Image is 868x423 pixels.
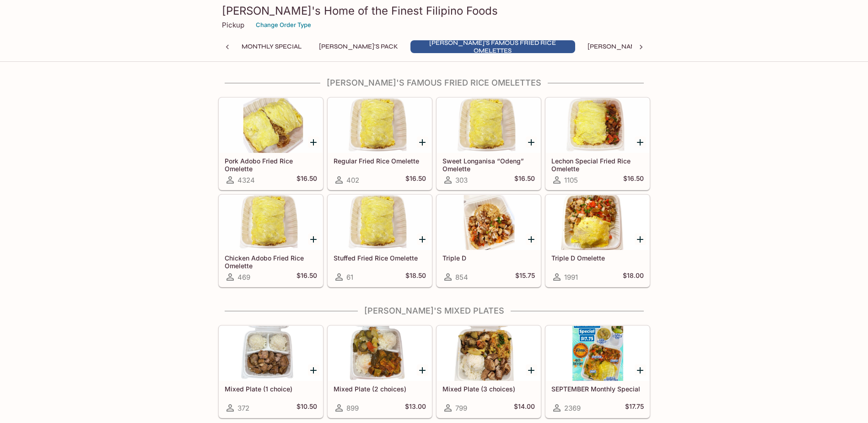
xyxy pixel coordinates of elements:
[437,195,540,250] div: Triple D
[437,98,540,153] div: Sweet Longanisa “Odeng” Omelette
[237,176,255,184] span: 4324
[514,174,535,185] h5: $16.50
[545,195,650,287] a: Triple D Omelette1991$18.00
[545,98,650,190] a: Lechon Special Fried Rice Omelette1105$16.50
[437,326,540,381] div: Mixed Plate (3 choices)
[625,402,644,413] h5: $17.75
[546,98,649,153] div: Lechon Special Fried Rice Omelette
[237,40,307,53] button: Monthly Special
[635,233,646,245] button: Add Triple D Omelette
[405,402,426,413] h5: $13.00
[455,404,467,412] span: 799
[222,4,647,18] h3: [PERSON_NAME]'s Home of the Finest Filipino Foods
[219,326,323,381] div: Mixed Plate (1 choice)
[410,40,575,53] button: [PERSON_NAME]'s Famous Fried Rice Omelettes
[328,98,431,153] div: Regular Fried Rice Omelette
[218,78,650,88] h4: [PERSON_NAME]'s Famous Fried Rice Omelettes
[546,195,649,250] div: Triple D Omelette
[328,325,432,418] a: Mixed Plate (2 choices)899$13.00
[442,254,535,262] h5: Triple D
[405,271,426,282] h5: $18.50
[308,364,319,376] button: Add Mixed Plate (1 choice)
[564,404,581,412] span: 2369
[564,273,578,282] span: 1991
[237,404,249,412] span: 372
[417,233,428,245] button: Add Stuffed Fried Rice Omelette
[405,174,426,185] h5: $16.50
[442,157,535,172] h5: Sweet Longanisa “Odeng” Omelette
[225,254,317,269] h5: Chicken Adobo Fried Rice Omelette
[308,233,319,245] button: Add Chicken Adobo Fried Rice Omelette
[334,157,426,165] h5: Regular Fried Rice Omelette
[328,326,431,381] div: Mixed Plate (2 choices)
[346,176,359,184] span: 402
[219,325,323,418] a: Mixed Plate (1 choice)372$10.50
[526,364,537,376] button: Add Mixed Plate (3 choices)
[334,254,426,262] h5: Stuffed Fried Rice Omelette
[623,271,644,282] h5: $18.00
[417,136,428,148] button: Add Regular Fried Rice Omelette
[297,271,317,282] h5: $16.50
[442,385,535,393] h5: Mixed Plate (3 choices)
[437,195,541,287] a: Triple D854$15.75
[514,402,535,413] h5: $14.00
[308,136,319,148] button: Add Pork Adobo Fried Rice Omelette
[551,157,644,172] h5: Lechon Special Fried Rice Omelette
[252,18,315,32] button: Change Order Type
[623,174,644,185] h5: $16.50
[297,402,317,413] h5: $10.50
[526,233,537,245] button: Add Triple D
[328,195,432,287] a: Stuffed Fried Rice Omelette61$18.50
[219,195,323,250] div: Chicken Adobo Fried Rice Omelette
[328,98,432,190] a: Regular Fried Rice Omelette402$16.50
[237,273,250,282] span: 469
[455,176,468,184] span: 303
[222,21,244,29] p: Pickup
[219,195,323,287] a: Chicken Adobo Fried Rice Omelette469$16.50
[437,325,541,418] a: Mixed Plate (3 choices)799$14.00
[218,306,650,316] h4: [PERSON_NAME]'s Mixed Plates
[551,254,644,262] h5: Triple D Omelette
[314,40,403,53] button: [PERSON_NAME]'s Pack
[526,136,537,148] button: Add Sweet Longanisa “Odeng” Omelette
[635,136,646,148] button: Add Lechon Special Fried Rice Omelette
[545,325,650,418] a: SEPTEMBER Monthly Special2369$17.75
[225,157,317,172] h5: Pork Adobo Fried Rice Omelette
[551,385,644,393] h5: SEPTEMBER Monthly Special
[334,385,426,393] h5: Mixed Plate (2 choices)
[346,404,359,412] span: 899
[297,174,317,185] h5: $16.50
[582,40,699,53] button: [PERSON_NAME]'s Mixed Plates
[546,326,649,381] div: SEPTEMBER Monthly Special
[328,195,431,250] div: Stuffed Fried Rice Omelette
[225,385,317,393] h5: Mixed Plate (1 choice)
[455,273,468,282] span: 854
[417,364,428,376] button: Add Mixed Plate (2 choices)
[564,176,578,184] span: 1105
[219,98,323,153] div: Pork Adobo Fried Rice Omelette
[635,364,646,376] button: Add SEPTEMBER Monthly Special
[437,98,541,190] a: Sweet Longanisa “Odeng” Omelette303$16.50
[219,98,323,190] a: Pork Adobo Fried Rice Omelette4324$16.50
[515,271,535,282] h5: $15.75
[346,273,353,282] span: 61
